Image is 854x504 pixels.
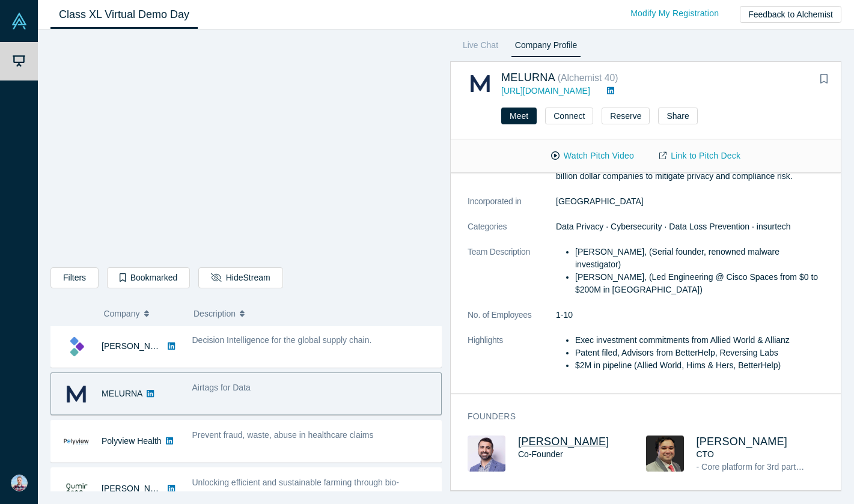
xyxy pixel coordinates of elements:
dt: Highlights [468,334,556,384]
dt: No. of Employees [468,309,556,334]
button: Company [104,301,181,326]
a: [PERSON_NAME] [102,484,171,493]
dd: [GEOGRAPHIC_DATA] [556,195,824,208]
h3: Founders [468,410,807,423]
dt: Team Description [468,246,556,309]
img: Polyview Health's Logo [64,429,89,454]
a: Polyview Health [102,436,162,446]
a: MELURNA [102,389,142,398]
span: Co-Founder [518,449,563,459]
button: HideStream [198,267,282,288]
span: CTO [697,449,714,459]
a: [PERSON_NAME] [102,341,171,351]
a: Class XL Virtual Demo Day [50,1,198,29]
img: MELURNA's Logo [64,381,89,407]
button: Reserve [602,108,650,124]
a: Modify My Registration [618,3,731,24]
li: [PERSON_NAME], (Serial founder, renowned malware investigator) [575,246,824,271]
a: Link to Pitch Deck [647,145,753,166]
img: Noah Sochet's Account [11,475,28,491]
button: Feedback to Alchemist [740,6,841,23]
img: Abhishek Bhattacharyya's Profile Image [646,436,684,472]
button: Bookmark [816,71,832,88]
span: Data Privacy · Cybersecurity · Data Loss Prevention · insurtech [556,222,791,231]
span: Prevent fraud, waste, abuse in healthcare claims [192,430,374,440]
span: Description [194,301,236,326]
small: ( Alchemist 40 ) [558,73,618,83]
button: Connect [545,108,593,124]
a: Company Profile [511,38,581,57]
img: Alchemist Vault Logo [11,13,28,29]
a: MELURNA [501,71,555,83]
button: Bookmarked [107,267,190,288]
span: Unlocking efficient and sustainable farming through bio-nanotechnology. [192,478,400,500]
span: Airtags for Data [192,383,251,392]
button: Share [658,108,697,124]
a: [PERSON_NAME] [697,436,788,448]
li: [PERSON_NAME], (Led Engineering @ Cisco Spaces from $0 to $200M in [GEOGRAPHIC_DATA]) [575,271,824,296]
li: Exec investment commitments from Allied World & Allianz [575,334,824,347]
li: Patent filed, Advisors from BetterHelp, Reversing Labs [575,347,824,359]
a: Live Chat [459,38,502,57]
button: Description [194,301,433,326]
dt: Description [468,157,556,195]
dt: Categories [468,220,556,246]
dt: Incorporated in [468,195,556,220]
iframe: Alchemist Class XL Demo Day: Vault [51,39,441,258]
img: Qumir Nano's Logo [64,476,89,502]
img: Sam Jadali's Profile Image [468,436,505,472]
img: Kimaru AI's Logo [64,334,89,359]
button: Meet [501,108,537,124]
a: [URL][DOMAIN_NAME] [501,86,590,96]
dd: 1-10 [556,309,824,321]
li: $2M in pipeline (Allied World, Hims & Hers, BetterHelp) [575,359,824,372]
button: Watch Pitch Video [538,145,647,166]
span: Decision Intelligence for the global supply chain. [192,335,372,345]
span: Company [104,301,140,326]
button: Filters [50,267,99,288]
a: [PERSON_NAME] [518,436,609,448]
img: MELURNA's Logo [468,71,493,96]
